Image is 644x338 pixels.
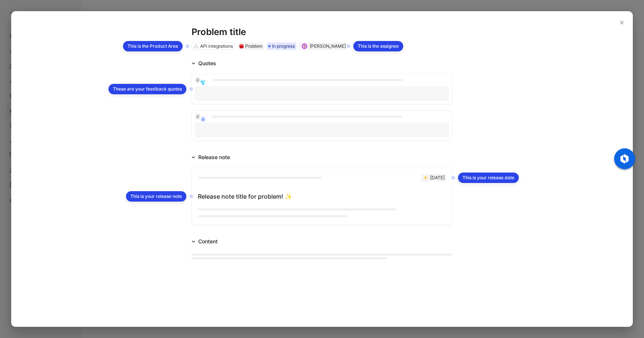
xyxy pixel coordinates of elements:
div: Release note title for problem ! ✨ [198,183,446,205]
div: This is your release date [458,173,519,183]
div: [DATE] [430,174,445,181]
img: 🔴 [239,44,244,48]
button: Quotes [189,59,219,68]
div: This is your release note [126,191,186,202]
div: Content [198,237,218,246]
div: Release note [198,153,230,162]
div: This is the Product Area [123,41,183,51]
img: logo [200,80,206,86]
div: A [195,77,201,83]
div: [PERSON_NAME] [310,42,346,50]
div: This is the assignee [353,41,403,51]
div: B [200,116,206,122]
div: A [195,114,201,120]
div: Problem title [192,26,452,38]
img: avatar [302,44,306,48]
div: These are your feedback quotes [108,84,186,94]
button: Content [189,237,221,246]
button: Release note [189,153,233,162]
div: API integrations [200,42,233,50]
div: Problem [245,42,262,50]
div: Quotes [198,59,216,68]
